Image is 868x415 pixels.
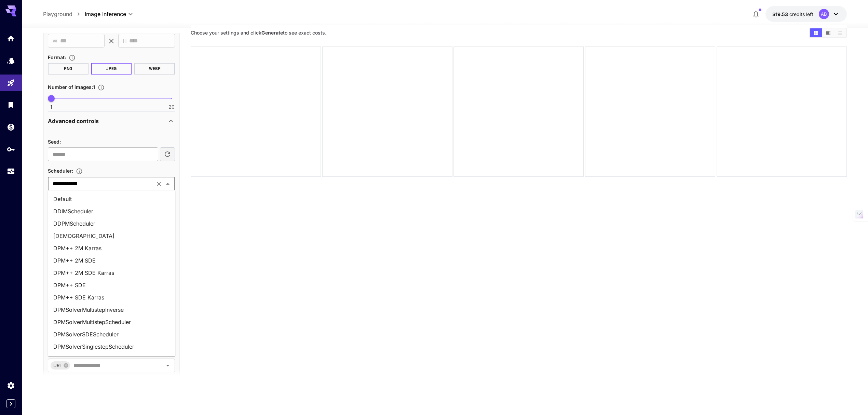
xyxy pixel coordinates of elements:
[48,113,175,129] div: Advanced controls
[48,230,175,242] li: [DEMOGRAPHIC_DATA]
[48,84,95,90] span: Number of images : 1
[7,123,15,131] div: Wallet
[834,28,846,37] button: Show images in list view
[51,362,65,370] span: URL
[48,193,175,205] li: Default
[48,353,175,365] li: EDMDPMSolverMultistepScheduler
[53,37,57,45] span: W
[163,361,173,370] button: Open
[7,34,15,43] div: Home
[48,291,175,304] li: DPM++ SDE Karras
[48,279,175,291] li: DPM++ SDE
[123,37,126,45] span: H
[48,328,175,340] li: DPMSolverSDEScheduler
[43,10,85,18] nav: breadcrumb
[48,205,175,217] li: DDIMScheduler
[66,54,78,61] button: Choose the file format for the output image.
[48,168,73,174] span: Scheduler :
[48,242,175,254] li: DPM++ 2M Karras
[7,56,15,65] div: Models
[95,84,107,91] button: Specify how many images to generate in a single request. Each image generation will be charged se...
[822,28,834,37] button: Show images in video view
[48,340,175,353] li: DPMSolverSinglestepScheduler
[48,267,175,279] li: DPM++ 2M SDE Karras
[43,10,72,18] a: Playground
[819,9,829,19] div: AB
[7,145,15,153] div: API Keys
[261,30,283,36] b: Generate
[48,304,175,316] li: DPMSolverMultistepInverse
[48,117,99,125] p: Advanced controls
[51,361,70,370] div: URL
[134,63,175,75] button: WEBP
[48,63,89,75] button: PNG
[168,104,175,110] span: 20
[810,28,822,37] button: Show images in grid view
[7,167,15,176] div: Usage
[772,11,813,18] div: $19.5332
[91,63,132,75] button: JPEG
[48,129,175,254] div: Advanced controls
[50,104,52,110] span: 1
[772,11,789,17] span: $19.53
[765,6,847,22] button: $19.5332AB
[48,139,61,145] span: Seed :
[48,254,175,267] li: DPM++ 2M SDE
[154,179,164,189] button: Clear
[6,399,15,408] button: Expand sidebar
[7,79,15,87] div: Playground
[7,381,15,390] div: Settings
[163,179,173,189] button: Close
[809,28,847,38] div: Show images in grid viewShow images in video viewShow images in list view
[789,11,813,17] span: credits left
[191,30,326,36] span: Choose your settings and click to see exact costs.
[48,217,175,230] li: DDPMScheduler
[48,316,175,328] li: DPMSolverMultistepScheduler
[85,10,126,18] span: Image Inference
[48,54,66,60] span: Format :
[7,101,15,109] div: Library
[73,168,85,175] button: Select the method used to control the image generation process. Different schedulers influence ho...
